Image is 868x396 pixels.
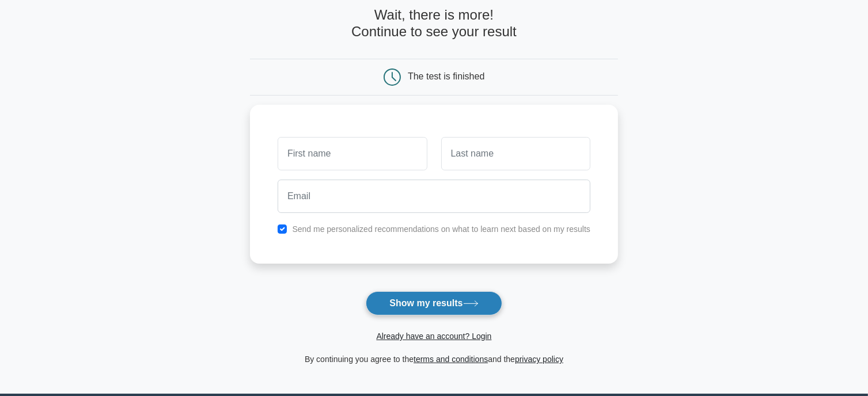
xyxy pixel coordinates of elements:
[441,137,590,170] input: Last name
[366,291,502,315] button: Show my results
[408,71,484,81] div: The test is finished
[515,355,563,364] a: privacy policy
[243,352,625,366] div: By continuing you agree to the and the
[292,224,590,234] label: Send me personalized recommendations on what to learn next based on my results
[376,332,491,341] a: Already have an account? Login
[278,180,590,213] input: Email
[278,137,427,170] input: First name
[414,355,488,364] a: terms and conditions
[250,7,618,40] h4: Wait, there is more! Continue to see your result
